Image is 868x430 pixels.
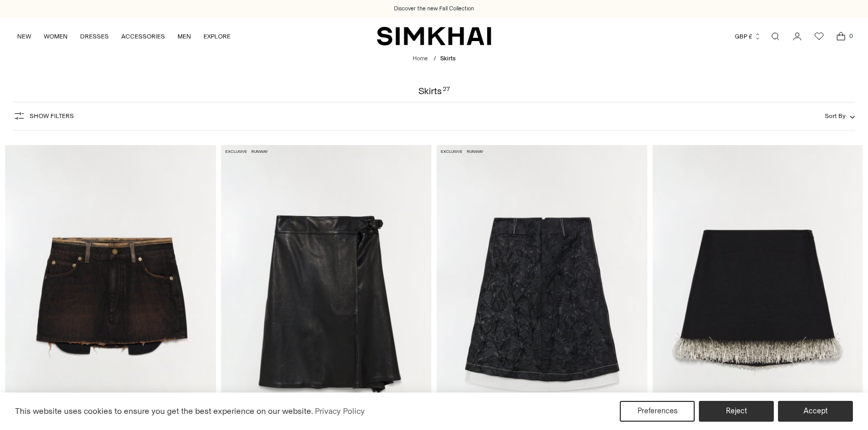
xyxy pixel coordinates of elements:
[394,5,474,13] a: Discover the new Fall Collection
[825,112,846,120] span: Sort By
[413,55,428,62] a: Home
[433,55,436,63] div: /
[418,86,449,96] h1: Skirts
[735,25,761,48] button: GBP £
[440,55,455,62] span: Skirts
[177,25,191,48] a: MEN
[443,86,450,96] div: 27
[809,26,829,47] a: Wishlist
[17,25,31,48] a: NEW
[203,25,231,48] a: EXPLORE
[831,26,851,47] a: Open cart modal
[15,406,313,416] span: This website uses cookies to ensure you get the best experience on our website.
[620,401,695,422] button: Preferences
[377,26,491,46] a: SIMKHAI
[699,401,774,422] button: Reject
[13,108,74,124] button: Show Filters
[80,25,109,48] a: DRESSES
[121,25,165,48] a: ACCESSORIES
[313,403,366,419] a: Privacy Policy (opens in a new tab)
[30,112,74,120] span: Show Filters
[778,401,853,422] button: Accept
[44,25,68,48] a: WOMEN
[825,110,855,122] button: Sort By
[413,55,455,63] nav: breadcrumbs
[787,26,808,47] a: Go to the account page
[846,31,856,41] span: 0
[765,26,786,47] a: Open search modal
